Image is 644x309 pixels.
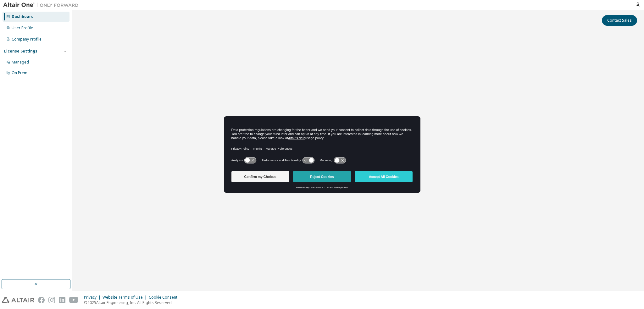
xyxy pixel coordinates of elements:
p: © 2025 Altair Engineering, Inc. All Rights Reserved. [84,300,181,305]
div: On Prem [12,70,27,75]
div: User Profile [12,25,33,30]
div: Website Terms of Use [103,295,149,300]
div: Cookie Consent [149,295,181,300]
img: instagram.svg [48,297,55,303]
div: Company Profile [12,37,42,42]
div: Dashboard [12,14,34,19]
div: Privacy [84,295,103,300]
img: linkedin.svg [59,297,65,303]
img: Altair One [3,2,82,8]
img: altair_logo.svg [2,297,34,303]
button: Contact Sales [602,15,637,26]
img: youtube.svg [69,297,78,303]
div: License Settings [4,49,37,54]
div: Managed [12,60,29,65]
img: facebook.svg [38,297,45,303]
